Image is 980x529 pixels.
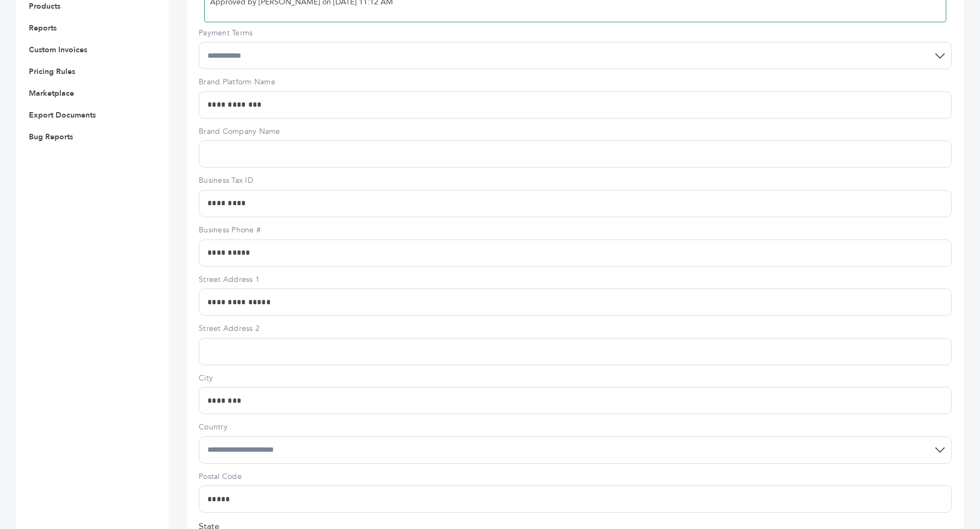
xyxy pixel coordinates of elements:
a: Export Documents [29,110,96,120]
label: City [199,373,952,384]
a: Products [29,1,60,11]
label: Street Address 1 [199,274,952,285]
label: Country [199,422,952,433]
a: Pricing Rules [29,66,75,77]
label: Brand Company Name [199,126,952,137]
label: Business Phone # [199,225,952,236]
label: Payment Terms [199,28,952,39]
label: Brand Platform Name [199,77,952,88]
label: Business Tax ID [199,175,952,186]
a: Bug Reports [29,132,73,142]
label: Postal Code [199,471,952,482]
a: Marketplace [29,88,74,99]
label: Street Address 2 [199,323,952,334]
a: Custom Invoices [29,45,87,55]
a: Reports [29,23,57,33]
